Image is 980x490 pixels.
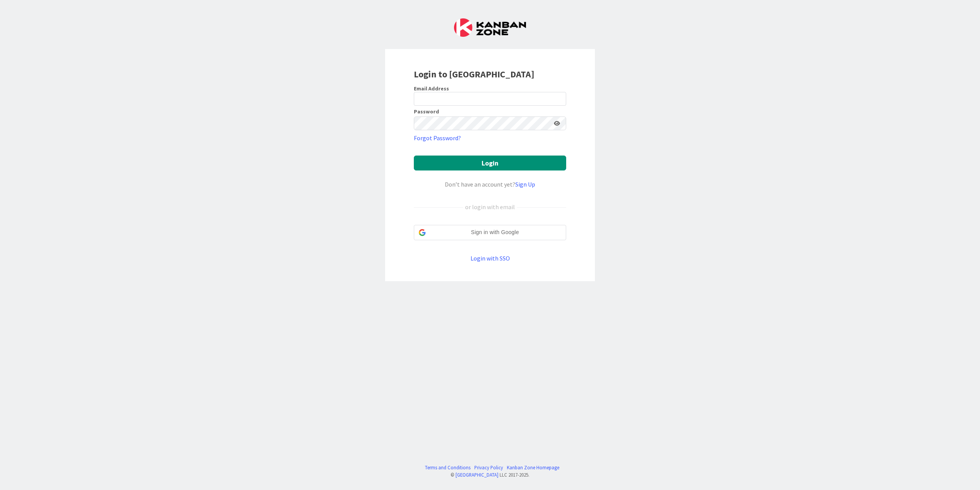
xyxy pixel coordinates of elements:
a: Privacy Policy [474,464,503,471]
div: or login with email [463,202,517,211]
a: Terms and Conditions [425,464,470,471]
div: © LLC 2017- 2025 . [421,471,559,479]
img: Kanban Zone [454,18,526,37]
a: Sign Up [515,180,535,188]
div: Don’t have an account yet? [414,180,566,189]
label: Password [414,109,439,114]
a: Login with SSO [470,254,510,262]
button: Login [414,156,566,170]
a: [GEOGRAPHIC_DATA] [456,472,498,478]
span: Sign in with Google [429,228,561,236]
a: Kanban Zone Homepage [507,464,559,471]
b: Login to [GEOGRAPHIC_DATA] [414,68,534,80]
a: Forgot Password? [414,133,461,143]
label: Email Address [414,85,449,92]
div: Sign in with Google [414,225,566,240]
